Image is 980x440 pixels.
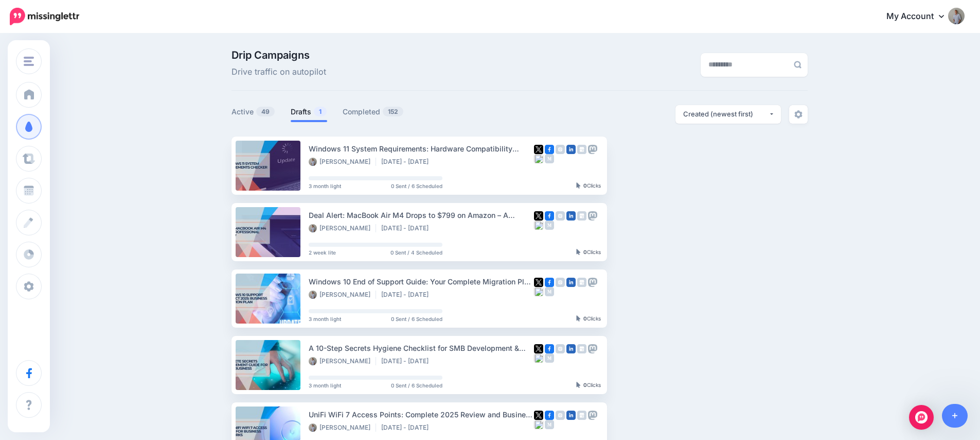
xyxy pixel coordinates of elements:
span: 0 Sent / 6 Scheduled [391,183,442,189]
span: 0 Sent / 4 Scheduled [390,250,442,255]
div: Windows 10 End of Support Guide: Your Complete Migration Plan for 2025 [309,276,534,287]
img: google_business-grey-square.png [577,145,586,154]
li: [PERSON_NAME] [309,158,376,166]
img: mastodon-grey-square.png [588,211,597,221]
img: twitter-square.png [534,411,543,420]
img: mastodon-grey-square.png [588,145,597,154]
span: 3 month light [309,183,341,189]
img: instagram-grey-square.png [556,278,565,287]
div: A 10-Step Secrets Hygiene Checklist for SMB Development & Operations Teams [309,342,534,354]
img: mastodon-grey-square.png [588,344,597,353]
img: linkedin-square.png [566,278,576,287]
img: instagram-grey-square.png [556,411,565,420]
img: linkedin-square.png [566,411,576,420]
li: [DATE] - [DATE] [381,357,434,365]
span: 152 [383,107,403,116]
span: 1 [314,107,327,116]
li: [PERSON_NAME] [309,224,376,232]
img: google_business-grey-square.png [577,411,586,420]
img: pointer-grey-darker.png [576,315,581,321]
li: [PERSON_NAME] [309,291,376,299]
img: Missinglettr [10,8,79,25]
div: Clicks [576,316,601,322]
img: medium-grey-square.png [545,287,554,296]
img: bluesky-grey-square.png [534,154,543,163]
div: Clicks [576,382,601,388]
img: bluesky-grey-square.png [534,353,543,363]
img: google_business-grey-square.png [577,278,586,287]
div: Windows 11 System Requirements: Hardware Compatibility Checker 2025 [309,143,534,155]
div: Open Intercom Messenger [909,405,934,430]
img: mastodon-grey-square.png [588,278,597,287]
b: 0 [583,182,587,189]
img: facebook-square.png [545,411,554,420]
b: 0 [583,382,587,388]
img: facebook-square.png [545,344,554,353]
img: linkedin-square.png [566,145,576,154]
img: pointer-grey-darker.png [576,382,581,388]
button: Created (newest first) [675,105,781,124]
a: My Account [876,4,965,29]
img: facebook-square.png [545,211,554,221]
img: instagram-grey-square.png [556,145,565,154]
b: 0 [583,315,587,321]
li: [DATE] - [DATE] [381,224,434,232]
span: Drive traffic on autopilot [231,65,326,79]
img: settings-grey.png [794,110,803,119]
img: bluesky-grey-square.png [534,287,543,296]
img: twitter-square.png [534,278,543,287]
img: medium-grey-square.png [545,154,554,163]
img: twitter-square.png [534,211,543,221]
span: Drip Campaigns [231,50,326,60]
b: 0 [583,249,587,255]
img: linkedin-square.png [566,344,576,353]
img: menu.png [24,57,34,66]
span: 49 [256,107,275,116]
div: Deal Alert: MacBook Air M4 Drops to $799 on Amazon – A Professional Assessment [309,209,534,221]
img: bluesky-grey-square.png [534,420,543,429]
li: [DATE] - [DATE] [381,424,434,432]
span: 3 month light [309,383,341,388]
div: UniFi WiFi 7 Access Points: Complete 2025 Review and Business Implementation Guide [309,409,534,420]
span: 2 week lite [309,250,336,255]
a: Completed152 [343,106,404,118]
img: pointer-grey-darker.png [576,249,581,255]
img: search-grey-6.png [794,61,801,69]
a: Active49 [231,106,275,118]
img: pointer-grey-darker.png [576,182,581,189]
img: medium-grey-square.png [545,221,554,230]
img: facebook-square.png [545,145,554,154]
span: 0 Sent / 6 Scheduled [391,316,442,321]
img: mastodon-grey-square.png [588,411,597,420]
img: google_business-grey-square.png [577,344,586,353]
div: Created (newest first) [683,109,769,119]
a: Drafts1 [291,106,327,118]
img: instagram-grey-square.png [556,211,565,221]
li: [DATE] - [DATE] [381,158,434,166]
li: [DATE] - [DATE] [381,291,434,299]
img: medium-grey-square.png [545,420,554,429]
span: 3 month light [309,316,341,321]
img: medium-grey-square.png [545,353,554,363]
li: [PERSON_NAME] [309,424,376,432]
div: Clicks [576,183,601,189]
div: Clicks [576,249,601,256]
img: facebook-square.png [545,278,554,287]
img: linkedin-square.png [566,211,576,221]
img: twitter-square.png [534,145,543,154]
img: bluesky-grey-square.png [534,221,543,230]
img: instagram-grey-square.png [556,344,565,353]
li: [PERSON_NAME] [309,357,376,365]
img: google_business-grey-square.png [577,211,586,221]
img: twitter-square.png [534,344,543,353]
span: 0 Sent / 6 Scheduled [391,383,442,388]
